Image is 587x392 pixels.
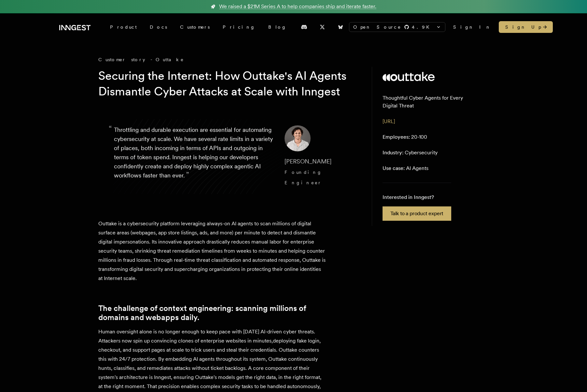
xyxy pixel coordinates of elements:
a: Pricing [216,21,262,33]
a: Bluesky [333,22,348,32]
span: ” [186,170,189,179]
div: Product [104,21,143,33]
span: Industry: [383,149,403,156]
p: Throttling and durable execution are essential for automating cybersecurity at scale. We have sev... [114,125,274,188]
span: “ [109,127,112,131]
p: Thoughtful Cyber Agents for Every Digital Threat [383,94,479,110]
span: Use case: [383,165,405,171]
span: We raised a $21M Series A to help companies ship and iterate faster. [219,3,376,10]
a: Talk to a product expert [383,206,451,221]
h1: Securing the Internet: How Outtake's AI Agents Dismantle Cyber Attacks at Scale with Inngest [98,68,348,99]
a: X [315,22,329,32]
img: Outtake's logo [383,72,435,81]
div: Customer story - Outtake [98,56,359,63]
span: 4.9 K [412,24,433,30]
a: [URL] [383,118,395,124]
a: The challenge of context engineering: scanning millions of domains and webapps daily. [98,304,326,322]
a: Customers [174,21,216,33]
a: Discord [297,22,311,32]
p: 20-100 [383,133,427,141]
span: Open Source [353,24,401,30]
p: Interested in Inngest? [383,193,451,201]
span: Founding Engineer [285,170,322,185]
p: Cybersecurity [383,149,438,157]
p: AI Agents [383,164,428,172]
p: Outtake is a cybersecurity platform leveraging always-on AI agents to scan millions of digital su... [98,219,326,283]
span: Employees: [383,134,410,140]
a: Sign In [453,24,491,30]
img: Image of Diego Escobedo [285,125,311,151]
a: Blog [262,21,293,33]
a: Docs [143,21,174,33]
a: Sign Up [499,21,553,33]
span: [PERSON_NAME] [285,158,331,165]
